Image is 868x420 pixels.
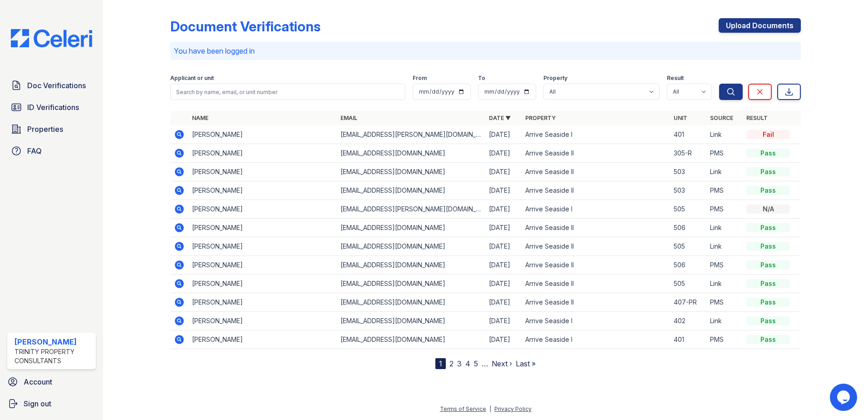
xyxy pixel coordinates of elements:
td: [EMAIL_ADDRESS][DOMAIN_NAME] [337,330,485,349]
td: [EMAIL_ADDRESS][DOMAIN_NAME] [337,275,485,293]
span: FAQ [27,145,42,156]
td: [PERSON_NAME] [188,144,337,163]
span: ID Verifications [27,102,79,113]
td: [PERSON_NAME] [188,219,337,237]
td: Arrive Seaside I [522,125,670,144]
td: [EMAIL_ADDRESS][DOMAIN_NAME] [337,293,485,312]
td: 305-R [670,144,706,163]
a: Account [4,373,99,391]
td: PMS [706,144,743,163]
td: [EMAIL_ADDRESS][DOMAIN_NAME] [337,163,485,181]
td: Link [706,237,743,256]
td: [DATE] [485,144,522,163]
td: Arrive Seaside I [522,200,670,219]
td: [PERSON_NAME] [188,293,337,312]
td: [DATE] [485,181,522,200]
div: Pass [746,167,790,176]
td: [EMAIL_ADDRESS][PERSON_NAME][DOMAIN_NAME] [337,125,485,144]
td: [EMAIL_ADDRESS][DOMAIN_NAME] [337,181,485,200]
td: [EMAIL_ADDRESS][DOMAIN_NAME] [337,237,485,256]
a: 4 [465,359,470,368]
div: | [489,405,491,412]
span: … [482,358,488,369]
td: [EMAIL_ADDRESS][DOMAIN_NAME] [337,256,485,275]
a: Name [192,115,208,121]
td: Link [706,219,743,237]
td: [PERSON_NAME] [188,330,337,349]
td: Link [706,312,743,330]
a: Result [746,115,768,121]
a: Date ▼ [489,115,511,121]
a: 5 [474,359,478,368]
div: Pass [746,149,790,158]
td: 401 [670,125,706,144]
td: [EMAIL_ADDRESS][DOMAIN_NAME] [337,219,485,237]
td: 402 [670,312,706,330]
p: You have been logged in [174,45,797,56]
td: Arrive Seaside II [522,144,670,163]
div: Pass [746,279,790,288]
div: Document Verifications [170,18,321,35]
td: 506 [670,256,706,275]
td: 401 [670,330,706,349]
a: Next › [492,359,512,368]
a: Upload Documents [719,18,801,33]
td: 407-PR [670,293,706,312]
td: Arrive Seaside II [522,293,670,312]
div: Pass [746,242,790,251]
td: [PERSON_NAME] [188,312,337,330]
div: Fail [746,130,790,139]
td: Arrive Seaside II [522,163,670,181]
td: 506 [670,219,706,237]
a: Property [525,115,556,121]
td: Arrive Seaside I [522,312,670,330]
div: Pass [746,223,790,232]
td: [PERSON_NAME] [188,237,337,256]
a: Sign out [4,395,99,413]
a: Doc Verifications [7,76,96,95]
td: Link [706,275,743,293]
td: [EMAIL_ADDRESS][DOMAIN_NAME] [337,144,485,163]
img: CE_Logo_Blue-a8612792a0a2168367f1c8372b55b34899dd931a85d93a1a3d3e32e68fde9ad4.png [4,29,99,47]
td: [DATE] [485,125,522,144]
td: [DATE] [485,330,522,349]
td: 505 [670,200,706,219]
label: To [478,75,485,82]
td: [PERSON_NAME] [188,181,337,200]
td: [PERSON_NAME] [188,200,337,219]
td: [PERSON_NAME] [188,275,337,293]
a: Source [710,115,733,121]
a: Properties [7,120,96,138]
a: 3 [457,359,462,368]
a: Unit [674,115,687,121]
div: Pass [746,316,790,325]
a: Privacy Policy [494,405,532,412]
a: 2 [449,359,454,368]
td: [DATE] [485,163,522,181]
a: ID Verifications [7,98,96,116]
span: Properties [27,124,63,135]
label: Result [667,75,684,82]
td: [DATE] [485,219,522,237]
div: N/A [746,205,790,214]
label: From [413,75,427,82]
div: Pass [746,298,790,307]
a: Last » [516,359,536,368]
div: Trinity Property Consultants [15,347,92,365]
td: [DATE] [485,256,522,275]
td: 505 [670,275,706,293]
td: 503 [670,163,706,181]
td: [PERSON_NAME] [188,125,337,144]
td: Arrive Seaside I [522,330,670,349]
td: [PERSON_NAME] [188,256,337,275]
td: [EMAIL_ADDRESS][PERSON_NAME][DOMAIN_NAME] [337,200,485,219]
span: Account [24,376,52,387]
span: Doc Verifications [27,80,86,91]
td: [DATE] [485,312,522,330]
td: [DATE] [485,237,522,256]
td: Arrive Seaside II [522,256,670,275]
a: Email [340,115,357,121]
iframe: chat widget [830,384,859,411]
div: Pass [746,335,790,344]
